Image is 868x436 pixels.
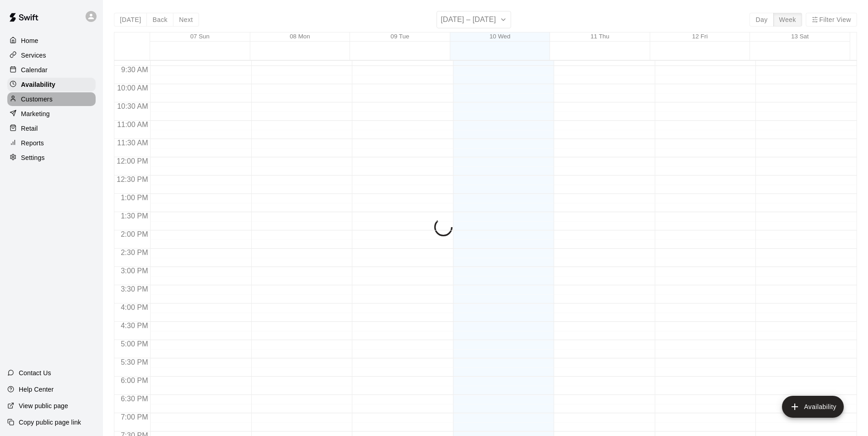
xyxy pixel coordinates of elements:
[115,102,151,110] span: 10:30 AM
[119,358,151,366] span: 5:30 PM
[119,395,151,403] span: 6:30 PM
[21,80,55,89] p: Availability
[119,285,151,293] span: 3:30 PM
[7,122,96,135] a: Retail
[490,33,511,40] button: 10 Wed
[7,107,96,121] a: Marketing
[114,175,150,183] span: 12:30 PM
[391,33,410,40] button: 09 Tue
[19,385,54,394] p: Help Center
[21,124,38,133] p: Retail
[692,33,708,40] button: 12 Fri
[7,136,96,150] a: Reports
[119,413,151,421] span: 7:00 PM
[7,48,96,62] a: Services
[21,153,45,162] p: Settings
[115,84,151,92] span: 10:00 AM
[115,121,151,128] span: 11:00 AM
[782,396,844,418] button: add
[21,51,46,60] p: Services
[119,267,151,275] span: 3:00 PM
[119,303,151,311] span: 4:00 PM
[21,36,38,45] p: Home
[7,63,96,77] a: Calendar
[21,109,50,118] p: Marketing
[119,377,151,384] span: 6:00 PM
[119,340,151,348] span: 5:00 PM
[190,33,210,40] button: 07 Sun
[7,151,96,165] a: Settings
[7,92,96,106] a: Customers
[115,139,151,147] span: 11:30 AM
[590,33,609,40] button: 11 Thu
[119,230,151,238] span: 2:00 PM
[290,33,310,40] button: 08 Mon
[21,95,53,104] p: Customers
[114,157,150,165] span: 12:00 PM
[19,368,51,378] p: Contact Us
[7,78,96,91] a: Availability
[119,249,151,256] span: 2:30 PM
[119,212,151,220] span: 1:30 PM
[119,322,151,330] span: 4:30 PM
[21,65,48,74] p: Calendar
[19,401,68,410] p: View public page
[7,34,96,48] a: Home
[791,33,809,40] button: 13 Sat
[21,138,44,148] p: Reports
[119,194,151,202] span: 1:00 PM
[119,66,151,74] span: 9:30 AM
[19,418,81,427] p: Copy public page link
